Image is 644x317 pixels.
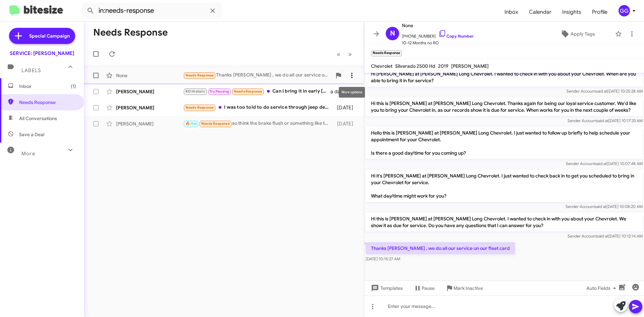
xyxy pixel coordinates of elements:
span: Apply Tags [571,28,595,40]
div: None [116,72,183,79]
span: Save a Deal [19,131,44,138]
span: Sender Account [DATE] 10:07:48 AM [566,161,643,166]
span: Templates [370,282,403,294]
span: Sender Account [DATE] 10:08:20 AM [566,204,643,209]
span: Try Pausing [210,89,229,94]
span: [PHONE_NUMBER] [402,30,474,40]
span: said at [597,118,608,123]
div: Thanks [PERSON_NAME] , we do all our service on our fleet card [183,71,332,79]
p: Hi it's [PERSON_NAME] at [PERSON_NAME] Long Chevrolet. I just wanted to check back in to get you ... [366,170,643,202]
span: RO Historic [185,89,205,94]
span: 🔥 Hot [185,121,197,126]
span: 2019 [438,63,448,69]
button: Auto Fields [581,282,624,294]
button: Mark Inactive [440,282,488,294]
button: Next [344,47,356,61]
span: said at [597,233,608,239]
button: Templates [364,282,408,294]
div: so think the brake flush or something like that [183,120,334,127]
button: Apply Tags [543,28,612,40]
span: (1) [71,83,76,90]
h1: Needs Response [93,27,168,38]
span: Needs Response [185,73,214,77]
span: [DATE] 10:15:27 AM [366,256,400,261]
div: [DATE] [334,104,359,111]
a: Insights [557,2,587,22]
span: Inbox [19,83,76,90]
div: [DATE] [334,120,359,127]
span: All Conversations [19,115,57,122]
span: said at [595,204,606,209]
p: Thanks [PERSON_NAME] , we do all our service on our fleet card [366,242,515,254]
span: Sender Account [DATE] 10:25:28 AM [567,89,643,94]
input: Search [81,3,222,19]
span: Needs Response [234,89,262,94]
span: More [21,151,35,157]
span: Chevrolet [371,63,392,69]
a: Profile [587,2,613,22]
span: Silverado 2500 Hd [395,63,435,69]
p: Hello this is [PERSON_NAME] at [PERSON_NAME] Long Chevrolet. I just wanted to follow up briefly t... [366,127,643,159]
span: « [337,50,340,58]
span: Mark Inactive [453,282,483,294]
button: Previous [333,47,344,61]
a: Inbox [499,2,524,22]
a: Calendar [524,2,557,22]
span: 10-12 Months no RO [402,40,474,46]
span: N [390,28,395,39]
div: GG [619,5,630,16]
div: [PERSON_NAME] [116,120,183,127]
span: Auto Fields [586,282,619,294]
p: Hi this is [PERSON_NAME] at [PERSON_NAME] Long Chevrolet. I wanted to check in with you about you... [366,213,643,231]
div: Can I bring it in early [DATE] morning (the 23rd) for an oil change? Also, will someone be able t... [183,88,330,95]
span: None [402,21,474,30]
nav: Page navigation example [333,47,356,61]
span: [PERSON_NAME] [451,63,489,69]
div: [PERSON_NAME] [116,88,183,95]
span: Needs Response [19,99,76,106]
span: Special Campaign [29,33,70,39]
div: SERVICE: [PERSON_NAME] [10,50,74,57]
span: Needs Response [185,105,214,110]
span: Needs Response [201,121,230,126]
div: I was too told to do service through jeep dealer ... at least until warranty factory warranty exp... [183,104,334,111]
a: Copy Number [438,34,474,39]
span: Sender Account [DATE] 10:12:14 AM [568,233,643,239]
button: GG [613,5,637,16]
div: More options [339,87,365,98]
span: Labels [21,67,41,73]
span: » [348,50,352,58]
span: said at [595,161,607,166]
span: Pause [422,282,435,294]
small: Needs Response [371,50,402,56]
div: a day ago [330,88,359,95]
span: Sender Account [DATE] 10:17:33 AM [568,118,643,123]
a: Special Campaign [9,28,75,44]
p: Hi [PERSON_NAME] at [PERSON_NAME] Long Chevrolet. I wanted to check in with you about your Chevro... [366,68,643,87]
div: [PERSON_NAME] [116,104,183,111]
span: said at [596,89,607,94]
button: Pause [408,282,440,294]
p: Hi this is [PERSON_NAME] at [PERSON_NAME] Long Chevrolet. Thanks again for being our loyal servic... [366,97,643,116]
